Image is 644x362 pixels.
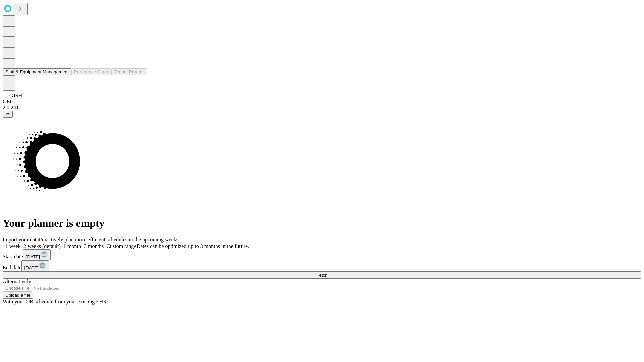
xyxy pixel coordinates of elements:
span: 3 months [84,243,104,249]
span: 2 weeks (default) [23,243,61,249]
h1: Your planner is empty [3,217,641,229]
div: End date [3,260,641,271]
div: 2.0.241 [3,105,641,111]
span: Import your data [3,237,39,242]
button: [DATE] [23,249,51,260]
span: GJSH [9,93,22,98]
span: [DATE] [24,265,38,270]
button: Upload a file [3,292,33,299]
button: [DATE] [21,260,49,271]
span: @ [5,112,10,117]
button: Preference Cards [71,68,112,75]
button: Fetch [3,271,641,279]
span: With your OR schedule from your existing EHR [3,299,107,304]
button: @ [3,111,13,118]
span: Alternatively [3,279,31,284]
div: GEI [3,99,641,105]
div: Start date [3,249,641,260]
span: 1 month [63,243,81,249]
span: Fetch [316,273,327,278]
span: [DATE] [26,254,40,259]
span: Proactively plan more efficient schedules in the upcoming weeks. [39,237,180,242]
span: Custom range [106,243,136,249]
button: Tenant Params [112,68,147,75]
span: Dates can be optimized up to 3 months in the future. [137,243,249,249]
button: Staff & Equipment Management [3,68,71,75]
span: 1 week [5,243,21,249]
